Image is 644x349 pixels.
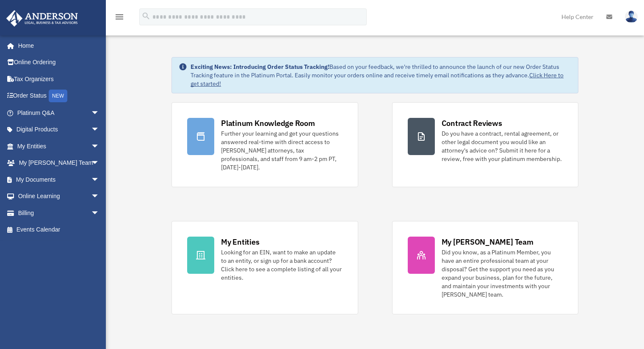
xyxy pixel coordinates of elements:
[221,118,315,128] div: Platinum Knowledge Room
[442,129,563,163] div: Do you have a contract, rental agreement, or other legal document you would like an attorney's ad...
[6,155,112,172] a: My [PERSON_NAME] Teamarrow_drop_down
[6,138,112,155] a: My Entitiesarrow_drop_down
[141,11,151,21] i: search
[91,171,108,188] span: arrow_drop_down
[171,102,358,187] a: Platinum Knowledge Room Further your learning and get your questions answered real-time with dire...
[221,237,259,247] div: My Entities
[221,248,342,282] div: Looking for an EIN, want to make an update to an entity, or sign up for a bank account? Click her...
[442,248,563,299] div: Did you know, as a Platinum Member, you have an entire professional team at your disposal? Get th...
[625,11,638,23] img: User Pic
[392,221,578,314] a: My [PERSON_NAME] Team Did you know, as a Platinum Member, you have an entire professional team at...
[442,237,533,247] div: My [PERSON_NAME] Team
[221,129,342,172] div: Further your learning and get your questions answered real-time with direct access to [PERSON_NAM...
[6,204,112,221] a: Billingarrow_drop_down
[114,12,124,22] i: menu
[91,155,108,172] span: arrow_drop_down
[114,15,124,22] a: menu
[91,188,108,205] span: arrow_drop_down
[6,37,108,54] a: Home
[392,102,578,187] a: Contract Reviews Do you have a contract, rental agreement, or other legal document you would like...
[171,221,358,314] a: My Entities Looking for an EIN, want to make an update to an entity, or sign up for a bank accoun...
[442,118,502,128] div: Contract Reviews
[6,188,112,205] a: Online Learningarrow_drop_down
[191,63,329,71] strong: Exciting News: Introducing Order Status Tracking!
[6,104,112,121] a: Platinum Q&Aarrow_drop_down
[91,121,108,139] span: arrow_drop_down
[6,71,112,87] a: Tax Organizers
[49,90,67,102] div: NEW
[6,121,112,138] a: Digital Productsarrow_drop_down
[91,204,108,222] span: arrow_drop_down
[91,104,108,122] span: arrow_drop_down
[6,87,112,105] a: Order StatusNEW
[191,71,564,87] a: Click Here to get started!
[6,54,112,71] a: Online Ordering
[6,221,112,238] a: Events Calendar
[191,63,571,88] div: Based on your feedback, we're thrilled to announce the launch of our new Order Status Tracking fe...
[6,171,112,188] a: My Documentsarrow_drop_down
[4,10,80,27] img: Anderson Advisors Platinum Portal
[91,138,108,155] span: arrow_drop_down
